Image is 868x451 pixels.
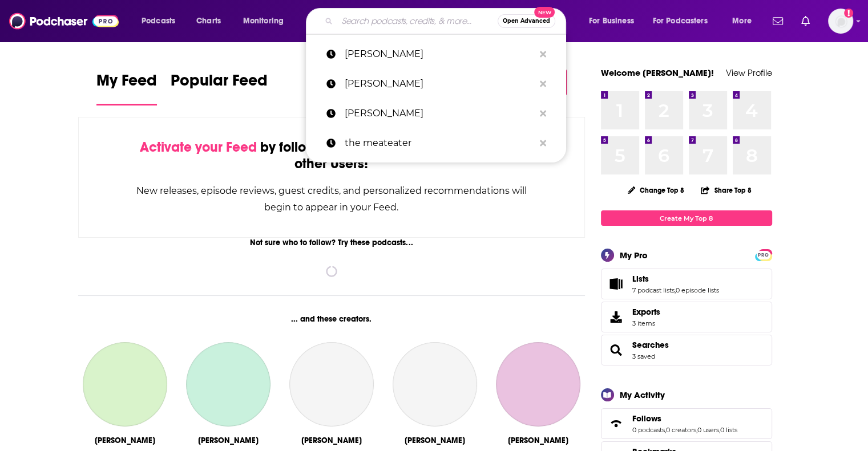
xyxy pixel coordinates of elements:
[828,9,853,34] button: Show profile menu
[306,99,566,128] a: [PERSON_NAME]
[620,389,665,400] div: My Activity
[171,71,268,105] a: Popular Feed
[653,13,708,29] span: For Podcasters
[289,342,374,426] a: Eli Savoie
[581,12,648,30] button: open menu
[844,9,853,18] svg: Add a profile image
[96,71,157,105] a: My Feed
[757,251,770,259] span: PRO
[632,413,737,424] a: Follows
[96,71,157,97] span: My Feed
[134,12,190,30] button: open menu
[632,286,675,294] a: 7 podcast lists
[306,69,566,99] a: [PERSON_NAME]
[828,9,853,34] span: Logged in as Jlescht
[534,7,555,18] span: New
[605,276,628,292] a: Lists
[498,14,555,28] button: Open AdvancedNew
[601,269,772,299] span: Lists
[632,340,669,350] a: Searches
[306,39,566,69] a: [PERSON_NAME]
[632,307,660,317] span: Exports
[666,426,696,434] a: 0 creators
[306,128,566,158] a: the meateater
[768,11,788,31] a: Show notifications dropdown
[508,436,568,445] div: Mike Gavin
[78,314,586,324] div: ... and these creators.
[345,128,534,158] p: the meateater
[632,274,719,284] a: Lists
[719,426,720,434] span: ,
[726,67,772,78] a: View Profile
[632,319,660,327] span: 3 items
[140,139,257,156] span: Activate your Feed
[632,352,655,360] a: 3 saved
[605,342,628,358] a: Searches
[620,250,648,261] div: My Pro
[405,436,465,445] div: Jennifer Kushinka
[665,426,666,434] span: ,
[589,13,634,29] span: For Business
[142,13,175,29] span: Podcasts
[171,71,268,97] span: Popular Feed
[243,13,284,29] span: Monitoring
[317,8,577,34] div: Search podcasts, credits, & more...
[235,12,298,30] button: open menu
[345,39,534,69] p: gabrielle lyon
[797,11,814,31] a: Show notifications dropdown
[345,69,534,99] p: ed yong
[632,274,649,284] span: Lists
[676,286,719,294] a: 0 episode lists
[189,12,228,30] a: Charts
[601,67,714,78] a: Welcome [PERSON_NAME]!
[78,238,586,247] div: Not sure who to follow? Try these podcasts...
[601,335,772,365] span: Searches
[605,416,628,432] a: Follows
[301,436,362,445] div: Eli Savoie
[675,286,676,294] span: ,
[696,426,697,434] span: ,
[136,139,528,172] div: by following Podcasts, Creators, Lists, and other Users!
[700,179,752,201] button: Share Top 8
[757,250,770,259] a: PRO
[503,18,550,24] span: Open Advanced
[632,413,661,424] span: Follows
[697,426,719,434] a: 0 users
[496,342,580,426] a: Mike Gavin
[337,12,498,30] input: Search podcasts, credits, & more...
[198,436,259,445] div: John Hardin
[720,426,737,434] a: 0 lists
[196,13,221,29] span: Charts
[9,10,119,32] img: Podchaser - Follow, Share and Rate Podcasts
[724,12,766,30] button: open menu
[186,342,271,426] a: John Hardin
[605,309,628,325] span: Exports
[601,408,772,439] span: Follows
[732,13,752,29] span: More
[345,99,534,128] p: robert mcfarlane
[83,342,167,426] a: Greg Gaston
[632,426,665,434] a: 0 podcasts
[136,182,528,216] div: New releases, episode reviews, guest credits, and personalized recommendations will begin to appe...
[393,342,477,426] a: Jennifer Kushinka
[601,302,772,332] a: Exports
[95,436,155,445] div: Greg Gaston
[645,12,724,30] button: open menu
[828,9,853,34] img: User Profile
[601,210,772,226] a: Create My Top 8
[621,183,692,197] button: Change Top 8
